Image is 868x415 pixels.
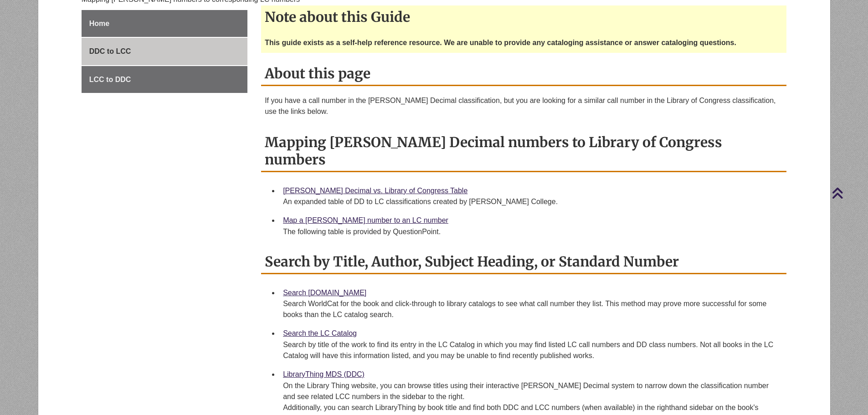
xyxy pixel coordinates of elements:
[261,5,786,28] h2: Note about this Guide
[283,289,366,297] a: Search [DOMAIN_NAME]
[89,76,131,83] span: LCC to DDC
[283,370,365,378] a: LibraryThing MDS (DDC)
[832,187,866,199] a: Back to Top
[261,131,786,172] h2: Mapping [PERSON_NAME] Decimal numbers to Library of Congress numbers
[283,339,779,361] div: Search by title of the work to find its entry in the LC Catalog in which you may find listed LC c...
[261,250,786,274] h2: Search by Title, Author, Subject Heading, or Standard Number
[261,62,786,86] h2: About this page
[283,216,448,224] a: Map a [PERSON_NAME] number to an LC number
[265,95,783,117] p: If you have a call number in the [PERSON_NAME] Decimal classification, but you are looking for a ...
[283,226,779,237] div: The following table is provided by QuestionPoint.
[82,10,247,93] div: Guide Page Menu
[283,196,779,207] div: An expanded table of DD to LC classifications created by [PERSON_NAME] College.
[89,20,109,27] span: Home
[82,66,247,93] a: LCC to DDC
[265,39,736,46] strong: This guide exists as a self-help reference resource. We are unable to provide any cataloging assi...
[283,298,779,320] div: Search WorldCat for the book and click-through to library catalogs to see what call number they l...
[283,187,467,195] a: [PERSON_NAME] Decimal vs. Library of Congress Table
[283,329,357,337] a: Search the LC Catalog
[82,38,247,65] a: DDC to LCC
[89,47,131,55] span: DDC to LCC
[82,10,247,37] a: Home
